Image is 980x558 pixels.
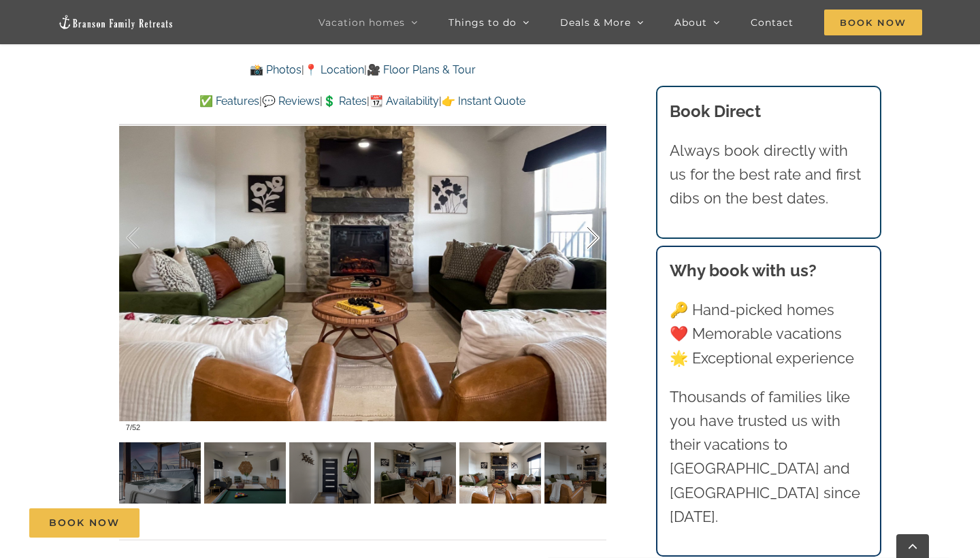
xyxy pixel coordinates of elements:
b: Book Direct [670,101,761,121]
a: ✅ Features [199,95,259,108]
a: 📸 Photos [250,63,301,76]
span: Vacation homes [318,18,405,27]
img: 02-Wildflower-Lodge-at-Table-Rock-Lake-Branson-Family-Retreats-vacation-home-rental-1124-scaled.j... [459,442,541,504]
span: Book Now [49,517,120,529]
p: Thousands of families like you have trusted us with their vacations to [GEOGRAPHIC_DATA] and [GEO... [670,385,868,529]
a: Book Now [29,508,140,538]
a: 👉 Instant Quote [442,95,525,108]
p: | | [119,61,606,79]
h3: Why book with us? [670,259,868,283]
span: About [674,18,707,27]
a: 💬 Reviews [262,95,320,108]
img: 01-Wildflower-Lodge-at-Table-Rock-Lake-Branson-Family-Retreats-vacation-home-rental-1151-scaled.j... [289,442,371,504]
span: Book Now [824,10,922,35]
p: 🔑 Hand-picked homes ❤️ Memorable vacations 🌟 Exceptional experience [670,298,868,370]
span: Things to do [448,18,517,27]
span: Contact [751,18,794,27]
span: Deals & More [560,18,631,27]
a: 🎥 Floor Plans & Tour [367,63,476,76]
img: 02-Wildflower-Lodge-at-Table-Rock-Lake-Branson-Family-Retreats-vacation-home-rental-1123-scaled.j... [374,442,456,504]
img: 02-Wildflower-Lodge-at-Table-Rock-Lake-Branson-Family-Retreats-vacation-home-rental-1125-scaled.j... [544,442,626,504]
img: Branson Family Retreats Logo [58,14,174,30]
a: 📍 Location [304,63,364,76]
p: | | | | [119,93,606,110]
img: 08-Wildflower-Lodge-at-Table-Rock-Lake-Branson-Family-Retreats-vacation-home-rental-1101-scaled.j... [204,442,286,504]
a: 📆 Availability [370,95,439,108]
a: 💲 Rates [323,95,367,108]
img: 09-Wildflower-Lodge-lake-view-vacation-rental-1120-Edit-scaled.jpg-nggid041311-ngg0dyn-120x90-00f... [119,442,201,504]
p: Always book directly with us for the best rate and first dibs on the best dates. [670,139,868,211]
